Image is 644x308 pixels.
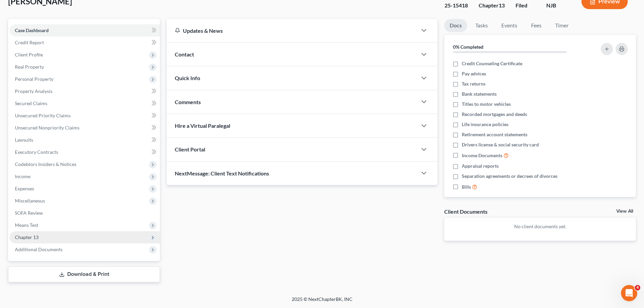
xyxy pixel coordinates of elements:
[15,186,34,191] span: Expenses
[462,80,485,87] span: Tax returns
[175,146,205,152] span: Client Portal
[15,246,63,252] span: Additional Documents
[15,173,30,179] span: Income
[9,134,160,146] a: Lawsuits
[462,111,527,118] span: Recorded mortgages and deeds
[9,24,160,37] a: Case Dashboard
[9,37,160,49] a: Credit Report
[445,2,468,9] div: 25-15418
[15,125,79,131] span: Unsecured Nonpriority Claims
[15,149,58,155] span: Executory Contracts
[525,19,547,32] a: Fees
[9,207,160,219] a: SOFA Review
[444,208,487,215] div: Client Documents
[15,100,47,106] span: Secured Claims
[479,2,505,9] div: Chapter
[499,2,505,8] span: 13
[15,52,43,57] span: Client Profile
[8,266,160,282] a: Download & Print
[462,184,471,190] span: Bills
[635,285,640,290] span: 4
[9,85,160,97] a: Property Analysis
[175,99,201,105] span: Comments
[15,113,71,118] span: Unsecured Priority Claims
[175,170,269,176] span: NextMessage: Client Text Notifications
[516,2,535,9] div: Filed
[15,137,33,143] span: Lawsuits
[175,75,200,81] span: Quick Info
[546,2,571,9] div: NJB
[175,27,409,34] div: Updates & News
[15,210,43,216] span: SOFA Review
[15,27,49,33] span: Case Dashboard
[462,152,502,159] span: Income Documents
[9,146,160,158] a: Executory Contracts
[496,19,523,32] a: Events
[15,88,52,94] span: Property Analysis
[15,40,44,45] span: Credit Report
[15,198,45,204] span: Miscellaneous
[15,76,53,82] span: Personal Property
[175,51,194,57] span: Contact
[175,122,230,129] span: Hire a Virtual Paralegal
[15,234,39,240] span: Chapter 13
[9,110,160,122] a: Unsecured Priority Claims
[462,131,527,138] span: Retirement account statements
[462,141,539,148] span: Drivers license & social security card
[129,296,515,308] div: 2025 © NextChapterBK, INC
[9,122,160,134] a: Unsecured Nonpriority Claims
[470,19,493,32] a: Tasks
[621,285,637,301] iframe: Intercom live chat
[462,173,557,180] span: Separation agreements or decrees of divorces
[462,91,497,97] span: Bank statements
[462,163,499,169] span: Appraisal reports
[462,60,522,67] span: Credit Counseling Certificate
[616,209,633,214] a: View All
[444,19,467,32] a: Docs
[450,223,630,230] p: No client documents yet.
[15,161,76,167] span: Codebtors Insiders & Notices
[15,222,38,228] span: Means Test
[550,19,574,32] a: Timer
[453,44,483,50] strong: 0% Completed
[462,70,486,77] span: Pay advices
[9,97,160,110] a: Secured Claims
[462,121,508,128] span: Life insurance policies
[15,64,44,70] span: Real Property
[462,101,511,108] span: Titles to motor vehicles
